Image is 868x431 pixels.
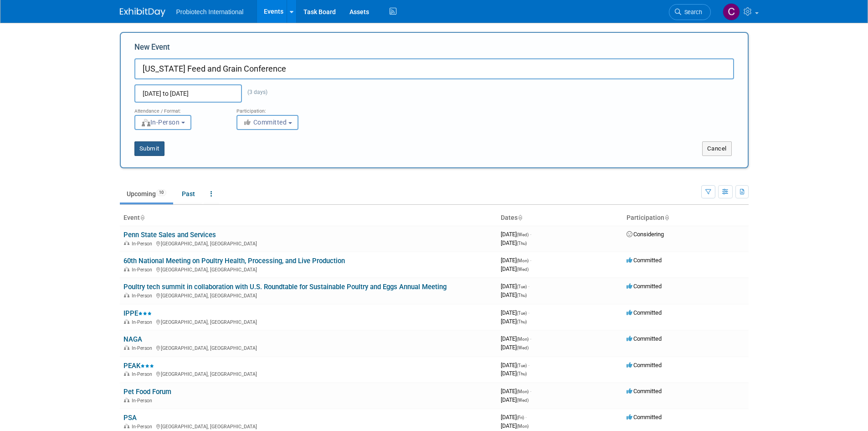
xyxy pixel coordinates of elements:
span: (Mon) [517,258,529,263]
div: [GEOGRAPHIC_DATA], [GEOGRAPHIC_DATA] [123,291,493,299]
th: Event [120,210,497,226]
a: Upcoming10 [120,185,173,203]
label: New Event [134,42,170,56]
span: Committed [627,335,662,342]
span: [DATE] [501,309,529,316]
span: Committed [627,283,662,290]
span: [DATE] [501,283,529,290]
span: [DATE] [501,422,529,429]
span: [DATE] [501,231,531,238]
span: (Tue) [517,311,527,316]
button: Cancel [702,141,732,156]
a: Past [175,185,202,203]
th: Dates [497,210,623,226]
div: Attendance / Format: [134,103,223,114]
a: Search [669,4,711,20]
span: (Thu) [517,241,527,246]
a: PSA [123,414,137,422]
span: [DATE] [501,344,529,351]
span: (Thu) [517,293,527,298]
span: - [528,309,529,316]
span: (Wed) [517,398,529,403]
span: [DATE] [501,239,527,246]
div: [GEOGRAPHIC_DATA], [GEOGRAPHIC_DATA] [123,422,493,430]
div: [GEOGRAPHIC_DATA], [GEOGRAPHIC_DATA] [123,239,493,247]
span: (Wed) [517,267,529,272]
span: (Wed) [517,232,529,237]
span: (Tue) [517,363,527,368]
a: Sort by Participation Type [664,214,669,221]
span: In-Person [132,371,155,377]
a: 60th National Meeting on Poultry Health, Processing, and Live Production [123,257,345,265]
span: In-Person [132,267,155,273]
img: In-Person Event [124,267,129,271]
span: Committed [627,257,662,264]
span: Committed [243,119,287,126]
span: - [530,335,531,342]
a: PEAK [123,362,154,370]
span: [DATE] [501,388,531,395]
span: Committed [627,362,662,369]
span: [DATE] [501,291,527,298]
span: (Tue) [517,284,527,289]
div: [GEOGRAPHIC_DATA], [GEOGRAPHIC_DATA] [123,318,493,325]
span: In-Person [132,241,155,247]
a: IPPE [123,309,152,317]
span: Probiotech International [176,8,244,16]
a: Poultry tech summit in collaboration with U.S. Roundtable for Sustainable Poultry and Eggs Annual... [123,283,447,291]
img: In-Person Event [124,345,129,350]
span: [DATE] [501,362,529,369]
span: (Mon) [517,424,529,429]
span: (Thu) [517,371,527,376]
span: - [528,362,529,369]
img: In-Person Event [124,398,129,402]
span: In-Person [141,119,180,126]
button: Submit [134,141,164,156]
div: [GEOGRAPHIC_DATA], [GEOGRAPHIC_DATA] [123,265,493,273]
span: In-Person [132,398,155,404]
img: In-Person Event [124,371,129,376]
a: Pet Food Forum [123,388,171,396]
button: In-Person [134,115,191,130]
span: Search [681,9,702,16]
input: Name of Trade Show / Conference [134,58,734,79]
img: In-Person Event [124,293,129,297]
span: (Fri) [517,415,524,420]
span: (Mon) [517,337,529,342]
span: - [530,231,531,238]
input: Start Date - End Date [134,84,242,103]
img: ExhibitDay [120,8,165,17]
img: In-Person Event [124,319,129,324]
span: (Wed) [517,345,529,350]
span: [DATE] [501,265,529,272]
span: [DATE] [501,396,529,403]
span: - [528,283,529,290]
a: Sort by Start Date [518,214,522,221]
div: [GEOGRAPHIC_DATA], [GEOGRAPHIC_DATA] [123,344,493,351]
span: In-Person [132,293,155,299]
span: Committed [627,309,662,316]
button: Committed [236,115,298,130]
img: In-Person Event [124,241,129,245]
span: - [530,257,531,264]
span: (3 days) [242,89,267,95]
span: (Thu) [517,319,527,324]
span: Considering [627,231,664,238]
span: (Mon) [517,389,529,394]
span: [DATE] [501,370,527,377]
a: Penn State Sales and Services [123,231,216,239]
th: Participation [623,210,749,226]
span: - [530,388,531,395]
span: 10 [156,189,166,196]
span: In-Person [132,424,155,430]
span: - [525,414,527,421]
img: Candice Blue [723,3,740,21]
div: [GEOGRAPHIC_DATA], [GEOGRAPHIC_DATA] [123,370,493,377]
img: In-Person Event [124,424,129,428]
span: Committed [627,388,662,395]
span: [DATE] [501,414,527,421]
span: [DATE] [501,257,531,264]
div: Participation: [236,103,325,114]
span: In-Person [132,345,155,351]
span: [DATE] [501,335,531,342]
